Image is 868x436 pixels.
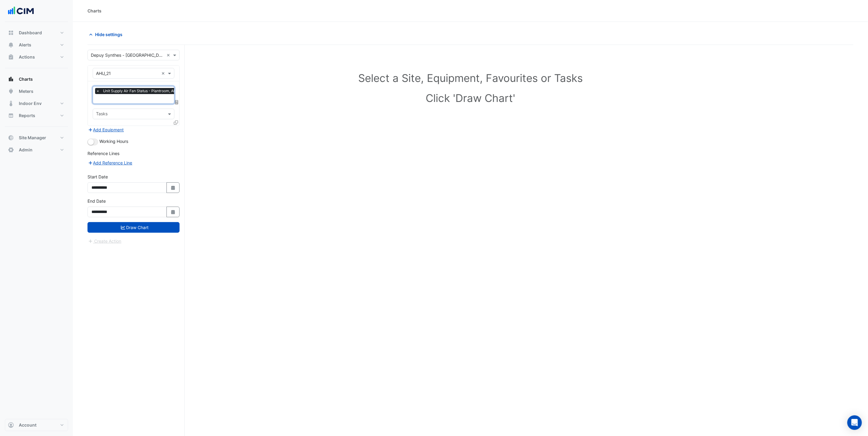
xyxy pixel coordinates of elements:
span: Admin [19,147,33,153]
app-icon: Site Manager [8,135,14,141]
span: Unit Supply Air Fan Status - Plantroom, All [101,88,177,94]
span: Dashboard [19,30,42,36]
button: Add Equipment [87,126,124,133]
button: Charts [5,73,68,85]
label: Reference Lines [87,150,119,157]
div: Charts [87,8,101,14]
app-icon: Alerts [8,42,14,48]
span: Working Hours [99,139,128,144]
span: Charts [19,76,33,82]
h1: Select a Site, Equipment, Favourites or Tasks [101,72,840,84]
span: Site Manager [19,135,46,141]
fa-icon: Select Date [170,185,176,190]
span: Meters [19,88,33,94]
span: Alerts [19,42,31,48]
div: Tasks [95,110,108,118]
span: Reports [19,113,35,119]
label: End Date [87,198,106,204]
span: Indoor Env [19,100,42,106]
app-icon: Meters [8,88,14,94]
app-icon: Indoor Env [8,100,14,106]
app-escalated-ticket-create-button: Please draw the charts first [87,238,122,243]
fa-icon: Select Date [170,209,176,215]
div: Open Intercom Messenger [847,415,862,430]
button: Account [5,419,68,431]
button: Admin [5,144,68,156]
span: Actions [19,54,35,60]
app-icon: Actions [8,54,14,60]
button: Meters [5,85,68,97]
button: Add Reference Line [87,159,133,166]
span: Clone Favourites and Tasks from this Equipment to other Equipment [174,120,178,125]
span: Choose Function [174,100,180,105]
button: Dashboard [5,27,68,39]
button: Indoor Env [5,97,68,110]
button: Hide settings [87,29,126,40]
button: Actions [5,51,68,63]
button: Alerts [5,39,68,51]
app-icon: Dashboard [8,30,14,36]
h1: Click 'Draw Chart' [101,92,840,104]
button: Site Manager [5,132,68,144]
span: Clear [166,52,172,58]
span: Clear [161,70,166,76]
span: Hide settings [95,31,122,38]
label: Start Date [87,174,108,180]
img: Company Logo [7,5,35,17]
app-icon: Charts [8,76,14,82]
app-icon: Admin [8,147,14,153]
span: × [95,88,101,94]
app-icon: Reports [8,113,14,119]
button: Draw Chart [87,222,180,233]
span: Account [19,422,36,428]
button: Reports [5,110,68,122]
